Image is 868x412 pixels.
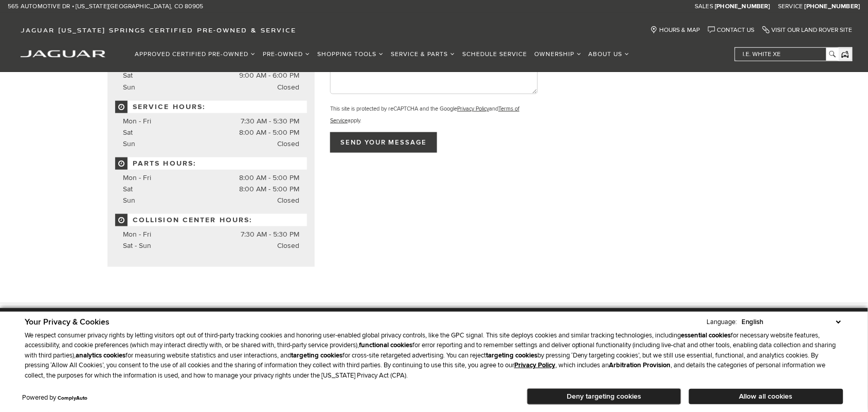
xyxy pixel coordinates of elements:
a: Contact Us [708,26,755,34]
p: We respect consumer privacy rights by letting visitors opt out of third-party tracking cookies an... [25,331,843,381]
span: 8:00 AM - 5:00 PM [239,172,299,184]
span: Sat [123,71,133,80]
a: Service & Parts [387,45,459,63]
a: Visit Our Land Rover Site [763,26,853,34]
a: Ownership [531,45,585,63]
strong: functional cookies [359,341,412,349]
a: ComplyAuto [58,395,87,401]
button: Deny targeting cookies [527,388,681,405]
span: 7:30 AM - 5:30 PM [241,116,299,127]
select: Language Select [739,317,843,327]
span: Closed [277,240,299,252]
a: Pre-Owned [259,45,314,63]
span: Closed [277,82,299,93]
span: Sat [123,128,133,137]
strong: essential cookies [681,331,731,339]
span: 7:30 AM - 5:30 PM [241,229,299,240]
span: Mon - Fri [123,173,151,182]
a: [PHONE_NUMBER] [805,3,860,11]
div: Powered by [22,395,87,401]
strong: Arbitration Provision [609,361,671,369]
span: Sun [123,83,135,92]
a: jaguar [21,49,105,58]
span: Service Hours: [115,101,307,113]
button: Allow all cookies [689,389,843,404]
span: Jaguar [US_STATE] Springs Certified Pre-Owned & Service [21,26,296,34]
a: Privacy Policy [514,361,555,369]
strong: targeting cookies [486,351,537,360]
span: 9:00 AM - 6:00 PM [239,70,299,81]
span: Your Privacy & Cookies [25,317,110,327]
span: Mon - Fri [123,230,151,239]
a: Schedule Service [459,45,531,63]
span: Collision Center Hours: [115,214,307,226]
span: Sales [695,3,713,10]
span: Parts Hours: [115,157,307,170]
span: Closed [277,195,299,206]
span: Sat - Sun [123,241,151,250]
a: Shopping Tools [314,45,387,63]
nav: Main Navigation [131,45,634,63]
a: Approved Certified Pre-Owned [131,45,259,63]
input: Send your message [330,132,437,153]
span: 8:00 AM - 5:00 PM [239,184,299,195]
a: 565 Automotive Dr • [US_STATE][GEOGRAPHIC_DATA], CO 80905 [8,3,203,11]
small: This site is protected by reCAPTCHA and the Google and apply. [330,105,519,124]
span: Sat [123,185,133,193]
a: [PHONE_NUMBER] [715,3,771,11]
img: Jaguar [21,50,105,58]
span: Service [779,3,803,10]
span: 8:00 AM - 5:00 PM [239,127,299,138]
span: Sun [123,196,135,205]
strong: targeting cookies [291,351,342,360]
span: Closed [277,138,299,150]
input: i.e. White XE [735,48,838,61]
a: Jaguar [US_STATE] Springs Certified Pre-Owned & Service [15,26,301,34]
span: Mon - Fri [123,117,151,126]
div: Language: [707,319,737,326]
a: Hours & Map [650,26,700,34]
a: About Us [585,45,634,63]
a: Privacy Policy [457,105,489,112]
span: Sun [123,139,135,148]
strong: analytics cookies [76,351,125,360]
